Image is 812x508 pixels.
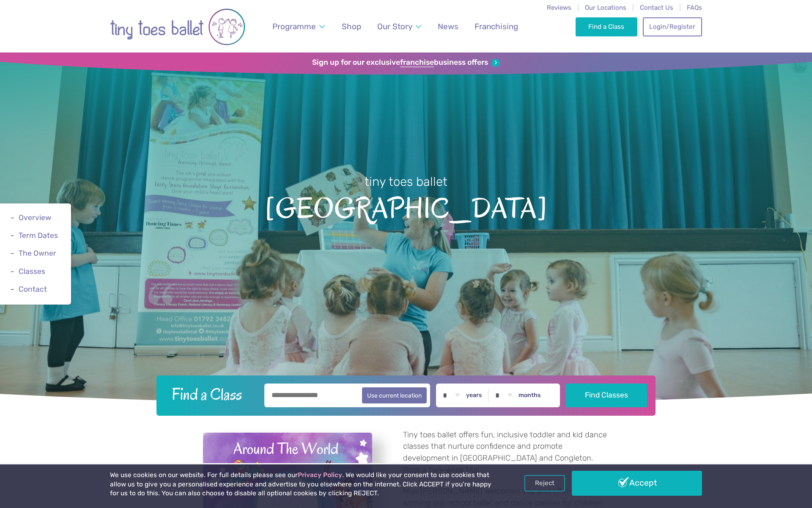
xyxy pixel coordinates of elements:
label: months [518,392,541,399]
a: FAQs [687,4,702,11]
a: Accept [572,471,702,495]
a: Login/Register [643,17,702,36]
a: Contact [19,285,47,293]
a: Our Story [373,17,425,36]
button: Find Classes [566,384,647,407]
span: News [438,22,458,31]
span: Our Story [377,22,412,31]
a: Classes [19,267,45,276]
button: Use current location [362,387,427,403]
strong: franchise [400,58,434,67]
span: Shop [342,22,361,31]
a: Privacy Policy [298,471,342,479]
a: Term Dates [19,232,58,240]
a: Find a Class [576,17,638,36]
span: [GEOGRAPHIC_DATA] [15,190,797,224]
label: years [466,392,482,399]
a: Reject [524,475,565,491]
span: Programme [272,22,316,31]
a: Our Locations [585,4,626,11]
a: Programme [269,17,329,36]
a: The Owner [19,249,56,258]
a: News [433,17,462,36]
a: Contact Us [640,4,673,11]
a: Franchising [471,17,522,36]
a: Sign up for our exclusivefranchisebusiness offers [312,58,499,67]
img: tiny toes ballet [110,6,245,48]
p: Tiny toes ballet offers fun, inclusive toddler and kid dance classes that nurture confidence and ... [403,429,609,476]
a: Shop [338,17,365,36]
a: Overview [19,213,51,222]
p: We use cookies on our website. For full details please see our . We would like your consent to us... [110,471,495,498]
h2: Find a Class [165,384,259,405]
small: tiny toes ballet [365,174,447,189]
a: Reviews [547,4,571,11]
span: Franchising [475,22,518,31]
